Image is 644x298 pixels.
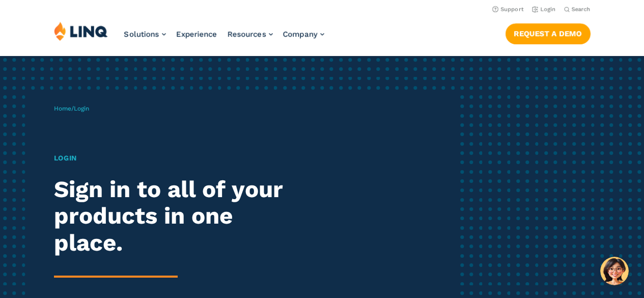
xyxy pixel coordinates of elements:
span: Login [74,105,89,112]
a: Company [283,30,324,39]
a: Request a Demo [506,23,591,44]
span: Search [572,6,591,13]
a: Support [492,6,524,13]
a: Solutions [124,30,166,39]
nav: Primary Navigation [124,21,324,55]
span: Company [283,30,318,39]
nav: Button Navigation [506,21,591,44]
span: Solutions [124,30,159,39]
h1: Login [54,153,302,164]
h2: Sign in to all of your products in one place. [54,176,302,257]
a: Login [532,6,556,13]
img: LINQ | K‑12 Software [54,21,108,41]
button: Open Search Bar [564,6,591,13]
a: Home [54,105,71,112]
span: / [54,105,89,112]
a: Resources [228,30,273,39]
span: Resources [228,30,266,39]
a: Experience [176,30,217,39]
button: Hello, have a question? Let’s chat. [600,257,629,285]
